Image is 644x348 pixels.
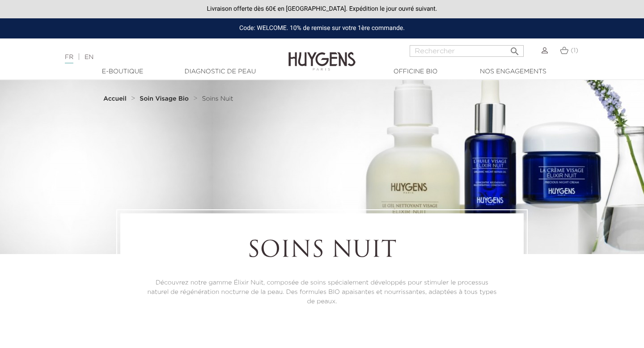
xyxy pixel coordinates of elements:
a: E-Boutique [78,67,167,76]
div: | [60,52,262,63]
a: FR [65,54,73,64]
strong: Accueil [103,96,127,102]
a: EN [85,54,93,60]
a: Soin Visage Bio [140,95,191,102]
button:  [507,42,523,55]
a: Accueil [103,95,128,102]
input: Rechercher [410,45,524,57]
a: Officine Bio [371,67,460,76]
i:  [509,43,520,54]
p: Découvrez notre gamme Élixir Nuit, composée de soins spécialement développés pour stimuler le pro... [145,278,499,306]
a: (1) [560,47,578,54]
span: (1) [571,47,578,54]
a: Nos engagements [468,67,558,76]
h1: Soins Nuit [145,238,499,265]
a: Diagnostic de peau [175,67,265,76]
a: Soins Nuit [202,95,233,102]
img: Huygens [288,38,356,72]
strong: Soin Visage Bio [140,96,189,102]
span: Soins Nuit [202,96,233,102]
